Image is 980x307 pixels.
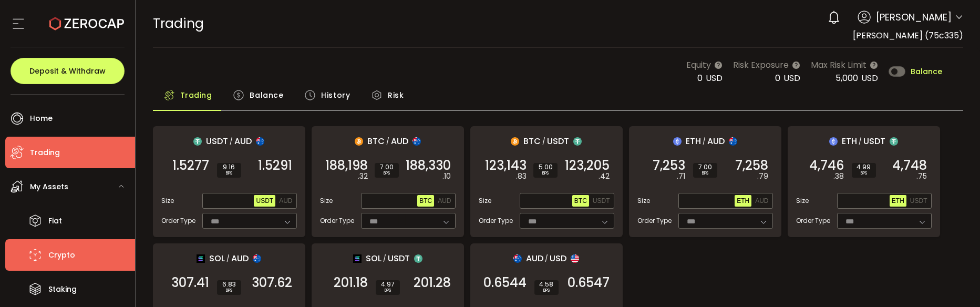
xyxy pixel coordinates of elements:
span: 9.16 [221,164,237,170]
em: .10 [442,171,451,182]
span: Size [796,196,809,206]
img: sol_portfolio.png [197,254,205,263]
span: Balance [911,68,942,75]
button: ETH [890,195,906,207]
span: AUD [438,197,451,204]
span: 1.5291 [258,160,292,171]
span: USDT [256,197,273,204]
img: btc_portfolio.svg [355,137,363,146]
span: USD [550,252,566,265]
span: 4,746 [809,160,844,171]
span: USDT [910,197,927,204]
i: BPS [538,170,553,177]
span: USDT [547,135,569,148]
button: AUD [753,195,770,207]
em: / [545,254,548,263]
span: Deposit & Withdraw [29,67,106,75]
span: 4.99 [856,164,872,170]
span: AUD [231,252,249,265]
em: / [383,254,386,263]
span: AUD [526,252,543,265]
i: BPS [539,288,554,294]
img: aud_portfolio.svg [253,254,261,263]
button: BTC [572,195,589,207]
span: Risk Exposure [733,58,789,71]
span: 5.00 [538,164,553,170]
span: 0.6547 [568,278,610,288]
em: .75 [916,171,927,182]
img: eth_portfolio.svg [673,137,682,146]
img: aud_portfolio.svg [412,137,421,146]
span: Staking [48,282,77,297]
span: 7,253 [653,160,685,171]
i: BPS [380,288,396,294]
em: .71 [677,171,685,182]
span: BTC [367,135,385,148]
img: sol_portfolio.png [353,254,362,263]
span: 7.00 [379,164,395,170]
span: AUD [234,135,252,148]
img: usdt_portfolio.svg [890,137,898,146]
span: ETH [842,135,857,148]
span: Order Type [320,216,354,226]
span: 307.41 [171,278,209,288]
img: usdt_portfolio.svg [193,137,202,146]
span: 0 [775,72,780,84]
span: 123,143 [485,160,527,171]
em: .38 [833,171,844,182]
span: 6.83 [221,281,237,288]
span: Size [161,196,174,206]
span: Balance [250,85,283,106]
span: USD [706,72,723,84]
span: Size [320,196,333,206]
span: 188,330 [406,160,451,171]
img: aud_portfolio.svg [256,137,264,146]
span: USDT [388,252,410,265]
button: ETH [735,195,751,207]
button: Deposit & Withdraw [11,58,125,84]
span: USD [861,72,878,84]
span: ETH [686,135,701,148]
span: ETH [737,197,749,204]
span: USDT [593,197,610,204]
span: 7.00 [697,164,713,170]
em: / [703,137,706,146]
span: SOL [366,252,381,265]
span: 5,000 [835,72,858,84]
span: Trading [153,14,204,33]
button: USDT [591,195,612,207]
button: BTC [417,195,434,207]
span: Max Risk Limit [811,58,866,71]
span: USDT [863,135,885,148]
span: BTC [523,135,541,148]
iframe: Chat Widget [927,257,980,307]
em: .32 [358,171,368,182]
em: .42 [599,171,610,182]
span: 4.97 [380,281,396,288]
span: 201.18 [334,278,368,288]
span: 7,258 [735,160,768,171]
button: USDT [908,195,930,207]
span: 4.58 [539,281,554,288]
i: BPS [221,170,237,177]
span: Order Type [479,216,513,226]
span: History [321,85,350,106]
em: / [226,254,230,263]
em: .79 [757,171,768,182]
span: Order Type [796,216,830,226]
span: USD [783,72,800,84]
em: / [230,137,233,146]
span: SOL [209,252,225,265]
span: BTC [419,197,432,204]
span: 0.6544 [483,278,527,288]
em: / [859,137,862,146]
span: My Assets [30,179,68,195]
span: 188,198 [325,160,368,171]
img: usdt_portfolio.svg [414,254,422,263]
span: AUD [707,135,725,148]
em: / [386,137,389,146]
span: Equity [686,58,711,71]
span: Home [30,111,53,126]
span: Fiat [48,213,62,229]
